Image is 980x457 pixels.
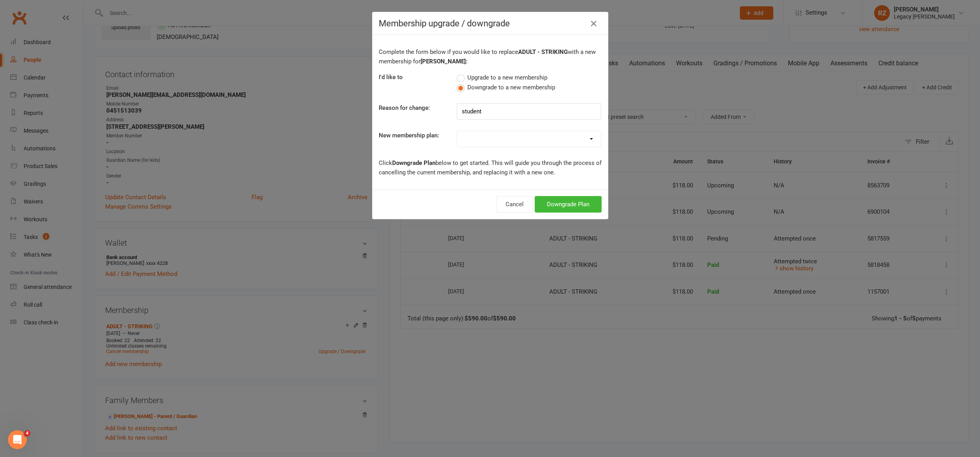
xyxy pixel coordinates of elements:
[457,103,601,120] input: Reason (optional)
[421,58,467,65] b: [PERSON_NAME]:
[379,158,602,177] p: Click below to get started. This will guide you through the process of cancelling the current mem...
[379,19,602,28] h4: Membership upgrade / downgrade
[379,72,403,82] label: I'd like to
[467,73,547,81] span: Upgrade to a new membership
[535,196,602,213] button: Downgrade Plan
[379,47,602,66] p: Complete the form below if you would like to replace with a new membership for
[467,83,555,91] span: Downgrade to a new membership
[392,159,435,167] b: Downgrade Plan
[24,430,30,437] span: 4
[587,17,600,30] button: Close
[496,196,533,213] button: Cancel
[518,48,568,56] b: ADULT - STRIKING
[379,131,439,140] label: New membership plan:
[379,103,430,113] label: Reason for change:
[8,430,27,449] iframe: Intercom live chat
